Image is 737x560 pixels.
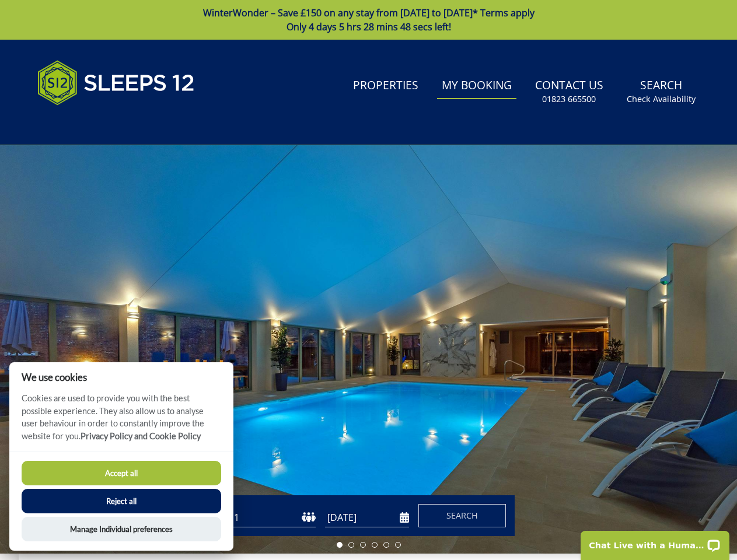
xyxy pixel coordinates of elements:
button: Search [418,504,506,527]
a: Properties [348,73,423,99]
a: Contact Us01823 665500 [530,73,608,111]
small: Check Availability [627,93,696,105]
p: Cookies are used to provide you with the best possible experience. They also allow us to analyse ... [9,392,233,451]
iframe: LiveChat chat widget [573,523,737,560]
a: SearchCheck Availability [622,73,700,111]
a: Privacy Policy and Cookie Policy [81,431,201,441]
a: My Booking [437,73,516,99]
iframe: Customer reviews powered by Trustpilot [32,119,154,129]
button: Accept all [22,461,221,485]
button: Reject all [22,489,221,513]
input: Arrival Date [325,508,409,527]
button: Manage Individual preferences [22,517,221,541]
h2: We use cookies [9,372,233,383]
small: 01823 665500 [542,93,596,105]
span: Only 4 days 5 hrs 28 mins 48 secs left! [287,20,451,33]
img: Sleeps 12 [37,54,195,112]
span: Search [446,510,478,521]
